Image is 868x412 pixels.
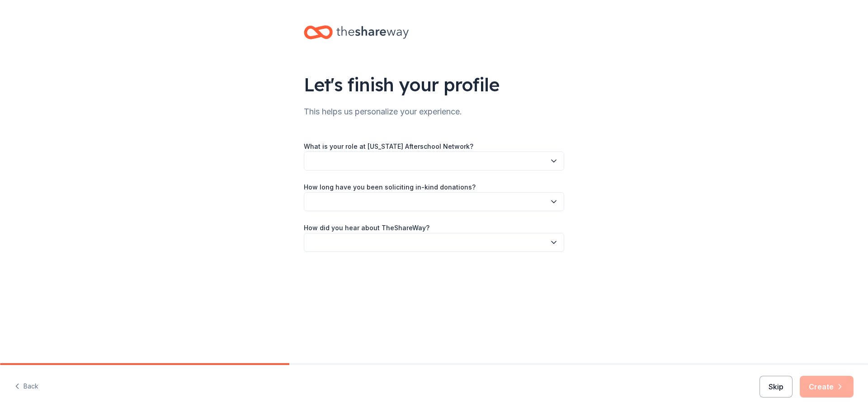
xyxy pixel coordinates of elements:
[14,377,38,396] button: Back
[759,376,793,398] button: Skip
[304,104,564,119] div: This helps us personalize your experience.
[304,223,429,232] label: How did you hear about TheShareWay?
[304,183,476,192] label: How long have you been soliciting in-kind donations?
[304,72,564,97] div: Let's finish your profile
[304,142,473,151] label: What is your role at [US_STATE] Afterschool Network?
